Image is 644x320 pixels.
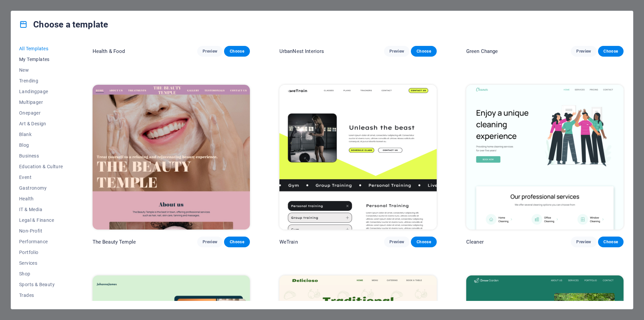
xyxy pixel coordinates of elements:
[19,86,63,97] button: Landingpage
[19,65,63,75] button: New
[19,43,63,54] button: All Templates
[19,164,63,169] span: Education & Culture
[19,183,63,193] button: Gastronomy
[19,132,63,137] span: Blank
[19,239,63,244] span: Performance
[19,78,63,83] span: Trending
[19,293,63,298] span: Trades
[19,100,63,105] span: Multipager
[19,161,63,172] button: Education & Culture
[19,279,63,290] button: Sports & Beauty
[19,46,63,51] span: All Templates
[19,108,63,118] button: Onepager
[576,239,591,245] span: Preview
[384,46,410,57] button: Preview
[389,49,404,54] span: Preview
[19,258,63,268] button: Services
[197,237,223,247] button: Preview
[19,271,63,276] span: Shop
[19,247,63,258] button: Portfolio
[203,49,217,54] span: Preview
[19,193,63,204] button: Health
[19,67,63,73] span: New
[279,85,437,230] img: WeTrain
[19,290,63,301] button: Trades
[598,237,624,247] button: Choose
[19,175,63,180] span: Event
[19,217,63,223] span: Legal & Finance
[416,49,431,54] span: Choose
[19,250,63,255] span: Portfolio
[466,239,484,245] p: Cleaner
[416,239,431,245] span: Choose
[19,185,63,191] span: Gastronomy
[19,236,63,247] button: Performance
[603,239,618,245] span: Choose
[571,46,596,57] button: Preview
[19,118,63,129] button: Art & Design
[19,204,63,215] button: IT & Media
[19,121,63,126] span: Art & Design
[19,215,63,226] button: Legal & Finance
[19,54,63,65] button: My Templates
[19,172,63,183] button: Event
[19,75,63,86] button: Trending
[19,301,63,311] button: Travel
[384,237,410,247] button: Preview
[411,46,436,57] button: Choose
[19,268,63,279] button: Shop
[19,19,108,30] h4: Choose a template
[19,57,63,62] span: My Templates
[203,239,217,245] span: Preview
[93,239,136,245] p: The Beauty Temple
[93,85,250,230] img: The Beauty Temple
[389,239,404,245] span: Preview
[411,237,436,247] button: Choose
[571,237,596,247] button: Preview
[224,46,250,57] button: Choose
[279,239,298,245] p: WeTrain
[19,207,63,212] span: IT & Media
[576,49,591,54] span: Preview
[229,239,244,245] span: Choose
[466,48,498,55] p: Green Change
[279,48,324,55] p: UrbanNest Interiors
[19,89,63,94] span: Landingpage
[229,49,244,54] span: Choose
[19,153,63,158] span: Business
[19,140,63,150] button: Blog
[19,142,63,148] span: Blog
[598,46,624,57] button: Choose
[19,129,63,140] button: Blank
[197,46,223,57] button: Preview
[19,260,63,266] span: Services
[603,49,618,54] span: Choose
[19,282,63,287] span: Sports & Beauty
[466,85,624,230] img: Cleaner
[19,228,63,234] span: Non-Profit
[19,110,63,116] span: Onepager
[19,97,63,108] button: Multipager
[19,226,63,236] button: Non-Profit
[224,237,250,247] button: Choose
[19,150,63,161] button: Business
[19,196,63,201] span: Health
[93,48,125,55] p: Health & Food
